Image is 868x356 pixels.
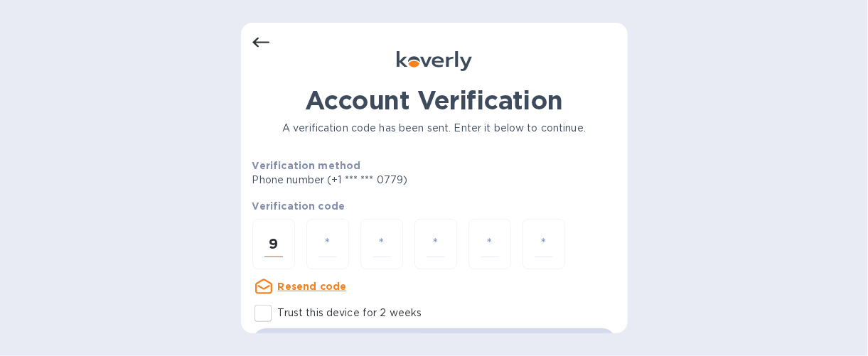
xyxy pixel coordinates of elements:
p: Verification code [252,199,616,213]
p: A verification code has been sent. Enter it below to continue. [252,121,616,136]
h1: Account Verification [252,85,616,115]
u: Resend code [278,281,347,292]
p: Phone number (+1 *** *** 0779) [252,173,517,188]
b: Verification method [252,160,361,171]
p: Trust this device for 2 weeks [278,306,422,320]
